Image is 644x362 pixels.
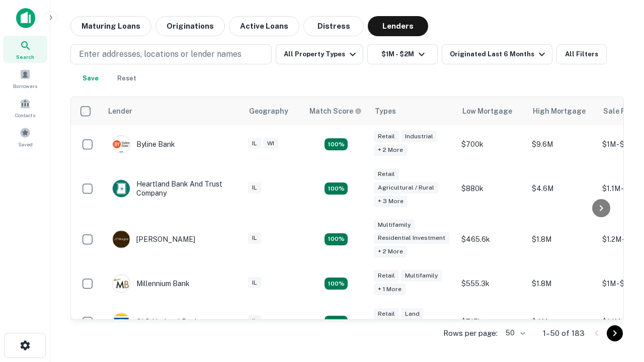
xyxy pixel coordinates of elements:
button: Distress [303,16,364,36]
div: Land [401,308,424,320]
div: Lender [108,105,132,117]
a: Saved [3,123,47,150]
div: Retail [374,131,399,142]
th: Geography [243,97,303,125]
div: Matching Properties: 17, hasApolloMatch: undefined [325,183,348,195]
div: Multifamily [401,270,442,282]
p: Rows per page: [443,327,498,339]
img: picture [113,231,130,248]
button: All Property Types [276,44,363,64]
div: Residential Investment [374,232,449,244]
div: WI [263,138,278,149]
button: Lenders [368,16,428,36]
th: Lender [102,97,243,125]
p: Enter addresses, locations or lender names [79,48,242,60]
div: Low Mortgage [462,105,512,117]
span: Contacts [15,111,35,119]
div: OLD National Bank [112,313,199,331]
button: $1M - $2M [367,44,438,64]
div: + 2 more [374,246,407,257]
td: $4.6M [527,163,597,214]
img: picture [113,275,130,292]
div: Capitalize uses an advanced AI algorithm to match your search with the best lender. The match sco... [309,106,362,117]
img: picture [113,313,130,330]
a: Borrowers [3,65,47,92]
div: Retail [374,168,399,180]
div: Types [375,105,396,117]
td: $4M [527,303,597,341]
div: IL [248,138,261,149]
th: High Mortgage [527,97,597,125]
td: $555.3k [456,264,527,303]
div: Retail [374,270,399,282]
div: + 1 more [374,284,406,295]
div: Matching Properties: 16, hasApolloMatch: undefined [325,278,348,290]
div: IL [248,182,261,194]
th: Low Mortgage [456,97,527,125]
div: + 3 more [374,196,408,207]
td: $880k [456,163,527,214]
span: Search [16,53,34,61]
button: Enter addresses, locations or lender names [70,44,272,64]
div: Matching Properties: 27, hasApolloMatch: undefined [325,233,348,245]
div: Retail [374,308,399,320]
button: Save your search to get updates of matches that match your search criteria. [74,68,107,88]
div: Heartland Bank And Trust Company [112,179,233,198]
img: picture [113,136,130,153]
th: Types [369,97,456,125]
div: 50 [502,326,527,340]
div: [PERSON_NAME] [112,230,195,248]
iframe: Chat Widget [594,282,644,330]
button: Go to next page [607,325,623,341]
span: Saved [18,140,33,148]
div: Multifamily [374,219,415,231]
th: Capitalize uses an advanced AI algorithm to match your search with the best lender. The match sco... [303,97,369,125]
img: capitalize-icon.png [16,8,35,28]
td: $1.8M [527,214,597,265]
h6: Match Score [309,106,360,117]
td: $700k [456,125,527,163]
div: IL [248,315,261,327]
div: IL [248,277,261,289]
div: Industrial [401,131,437,142]
td: $715k [456,303,527,341]
button: Maturing Loans [70,16,151,36]
div: Agricultural / Rural [374,182,438,194]
div: Millennium Bank [112,275,190,293]
div: High Mortgage [533,105,586,117]
div: Byline Bank [112,135,175,153]
a: Contacts [3,94,47,121]
div: Matching Properties: 20, hasApolloMatch: undefined [325,138,348,150]
button: Active Loans [229,16,299,36]
div: IL [248,232,261,244]
td: $9.6M [527,125,597,163]
div: Geography [249,105,288,117]
div: + 2 more [374,144,407,156]
img: picture [113,180,130,197]
p: 1–50 of 183 [543,327,585,339]
button: Originations [155,16,225,36]
div: Matching Properties: 18, hasApolloMatch: undefined [325,316,348,328]
button: Originated Last 6 Months [442,44,552,64]
button: All Filters [556,44,607,64]
td: $465.6k [456,214,527,265]
td: $1.8M [527,264,597,303]
button: Reset [111,68,143,88]
a: Search [3,36,47,63]
div: Originated Last 6 Months [450,48,548,60]
span: Borrowers [13,82,37,90]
